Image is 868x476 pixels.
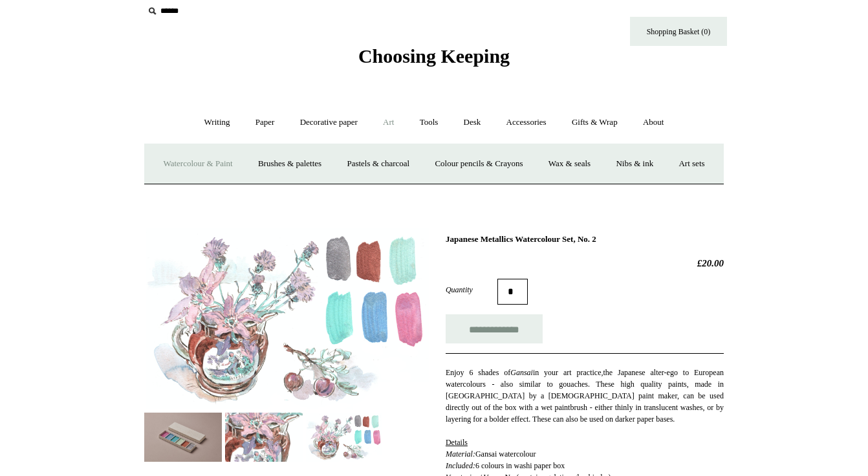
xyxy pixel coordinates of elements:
[371,105,406,140] a: Art
[408,105,450,140] a: Tools
[601,368,603,377] em: ,
[358,45,510,67] span: Choosing Keeping
[225,413,303,461] img: Japanese Metallics Watercolour Set, No. 2
[446,461,475,470] em: Included:
[452,105,493,140] a: Desk
[446,284,497,296] label: Quantity
[560,105,629,140] a: Gifts & Wrap
[446,257,724,269] h2: £20.00
[631,105,676,140] a: About
[446,449,475,459] em: Material:
[667,147,716,181] a: Art sets
[537,147,602,181] a: Wax & seals
[244,105,287,140] a: Paper
[604,147,665,181] a: Nibs & ink
[144,228,434,409] img: Japanese Metallics Watercolour Set, No. 2
[630,17,727,46] a: Shopping Basket (0)
[446,234,724,244] h1: Japanese Metallics Watercolour Set, No. 2
[510,368,533,377] em: Gansai
[495,105,558,140] a: Accessories
[358,56,510,65] a: Choosing Keeping
[151,147,244,181] a: Watercolour & Paint
[144,413,222,461] img: Japanese Metallics Watercolour Set, No. 2
[446,368,510,377] span: Enjoy 6 shades of
[335,147,421,181] a: Pastels & charcoal
[288,105,369,140] a: Decorative paper
[246,147,333,181] a: Brushes & palettes
[193,105,242,140] a: Writing
[533,368,602,377] span: in your art practice
[306,413,384,461] img: Japanese Metallics Watercolour Set, No. 2
[423,147,534,181] a: Colour pencils & Crayons
[446,438,468,447] span: Details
